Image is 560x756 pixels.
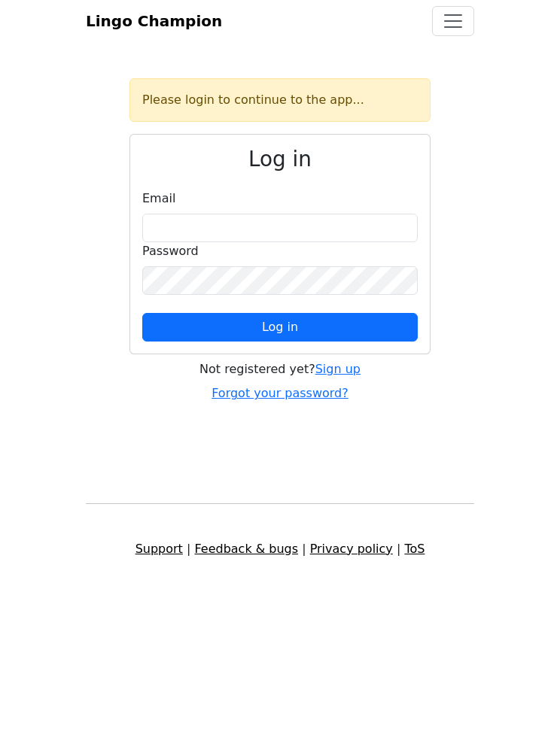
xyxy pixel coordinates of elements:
[315,362,361,376] a: Sign up
[404,542,425,556] a: ToS
[86,6,222,36] a: Lingo Champion
[142,190,175,208] label: Email
[86,12,222,30] span: Lingo Champion
[212,386,348,400] a: Forgot your password?
[310,542,393,556] a: Privacy policy
[135,542,183,556] a: Support
[194,542,298,556] a: Feedback & bugs
[142,242,199,260] label: Password
[142,147,418,172] h2: Log in
[432,6,474,36] button: Toggle navigation
[129,78,431,122] div: Please login to continue to the app...
[262,320,298,334] span: Log in
[77,540,483,558] div: | | |
[142,313,418,342] button: Log in
[129,360,431,378] div: Not registered yet?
